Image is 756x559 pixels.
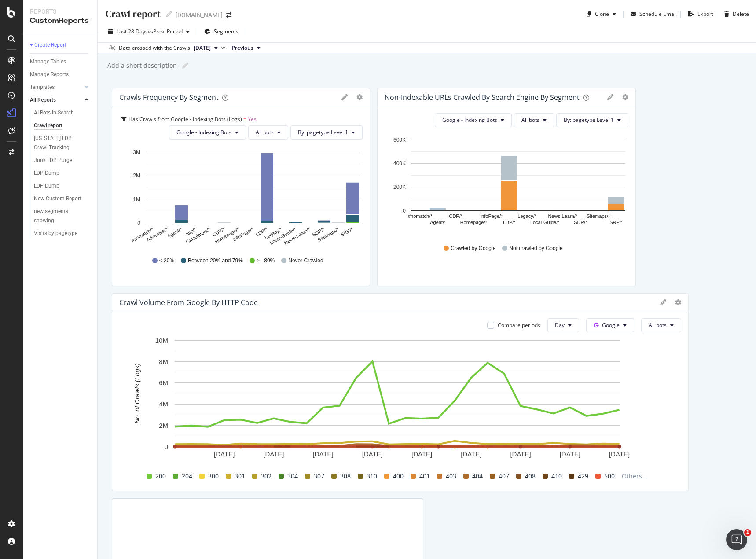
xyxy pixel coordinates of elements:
[34,156,91,165] a: Junk LDP Purge
[30,57,91,66] a: Manage Tables
[256,129,274,136] span: All bots
[248,125,288,140] button: All bots
[393,471,404,482] span: 400
[176,11,223,19] div: [DOMAIN_NAME]
[283,226,311,246] text: News-Learn/*
[128,115,242,123] span: Has Crawls from Google - Indexing Bots (Logs)
[602,321,620,329] span: Google
[159,257,174,265] span: < 20%
[30,7,90,16] div: Reports
[148,28,183,35] span: vs Prev. Period
[586,318,634,332] button: Google
[641,318,681,332] button: All bots
[340,471,351,482] span: 308
[403,208,406,214] text: 0
[449,213,463,219] text: CDP/*
[133,149,140,155] text: 3M
[314,471,324,482] span: 307
[257,257,275,265] span: >= 80%
[419,471,430,482] span: 401
[176,129,231,136] span: Google - Indexing Bots
[133,364,141,424] text: No. of Crawls (Logs)
[578,471,588,482] span: 429
[30,83,82,92] a: Templates
[159,400,168,408] text: 4M
[214,28,239,35] span: Segments
[34,108,91,118] a: AI Bots in Search
[190,43,221,53] button: [DATE]
[446,471,456,482] span: 403
[34,229,91,238] a: Visits by pagetype
[166,11,172,17] i: Edit report name
[499,471,509,482] span: 407
[442,116,497,124] span: Google - Indexing Bots
[311,226,326,238] text: SDP/*
[155,337,168,344] text: 10M
[34,156,72,165] div: Junk LDP Purge
[525,471,536,482] span: 408
[188,257,243,265] span: Between 20% and 79%
[34,169,91,178] a: LDP Dump
[367,471,377,482] span: 310
[684,7,713,21] button: Export
[30,70,91,79] a: Manage Reports
[105,25,193,39] button: Last 28 DaysvsPrev. Period
[232,44,253,52] span: Previous
[30,16,90,26] div: CustomReports
[587,213,610,219] text: Sitemaps/*
[733,10,749,18] div: Delete
[232,226,254,242] text: InfoPage/*
[510,450,531,458] text: [DATE]
[393,137,406,143] text: 600K
[530,220,560,225] text: Local-Guide/*
[155,471,166,482] span: 200
[480,213,503,219] text: InfoPage/*
[119,147,360,249] div: A chart.
[451,245,495,252] span: Crawled by Google
[574,220,588,225] text: SDP/*
[498,321,540,329] div: Compare periods
[610,220,624,225] text: SRP/*
[261,471,272,482] span: 302
[248,115,257,123] span: Yes
[472,471,483,482] span: 404
[34,121,62,130] div: Crawl report
[243,115,246,123] span: =
[556,113,628,127] button: By: pagetype Level 1
[30,57,66,66] div: Manage Tables
[548,213,578,219] text: News-Learn/*
[609,450,630,458] text: [DATE]
[435,113,512,127] button: Google - Indexing Bots
[133,196,140,202] text: 1M
[547,318,579,332] button: Day
[263,450,284,458] text: [DATE]
[356,94,363,100] div: gear
[460,220,488,225] text: Homepage/*
[393,184,406,190] text: 200K
[288,257,323,265] span: Never Crawled
[165,443,168,450] text: 0
[408,213,433,219] text: #nomatch/*
[604,471,615,482] span: 500
[385,93,580,102] div: Non-Indexable URLs Crawled By Search Engine By Segment
[503,220,516,225] text: LDP/*
[317,226,340,243] text: Sitemaps/*
[385,134,625,236] svg: A chart.
[34,229,77,238] div: Visits by pagetype
[518,213,537,219] text: Legacy/*
[551,471,562,482] span: 410
[595,10,609,18] div: Clone
[208,471,219,482] span: 300
[340,226,354,238] text: SRP/*
[30,96,82,105] a: All Reports
[105,7,161,21] div: Crawl report
[726,529,747,550] iframe: Intercom live chat
[264,226,283,240] text: Legacy/*
[411,450,432,458] text: [DATE]
[34,181,59,191] div: LDP Dump
[555,321,565,329] span: Day
[721,7,749,21] button: Delete
[112,293,689,491] div: Crawl Volume from Google by HTTP CodeCompare periodsDayGoogleAll botsA chart.20020430030130230430...
[30,40,91,50] a: + Create Report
